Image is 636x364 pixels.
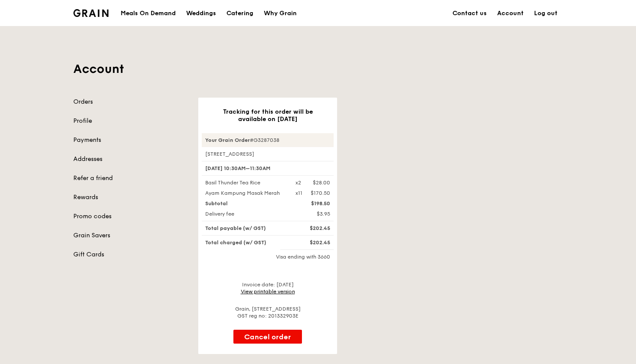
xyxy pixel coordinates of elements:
a: Payments [73,136,188,144]
a: Account [492,0,529,26]
h3: Tracking for this order will be available on [DATE] [212,108,323,123]
div: x11 [295,190,302,197]
div: Catering [226,0,253,26]
span: Total payable (w/ GST) [205,225,266,231]
a: Grain Savers [73,231,188,240]
div: Visa ending with 3660 [202,253,334,260]
a: Profile [73,117,188,125]
div: Grain, [STREET_ADDRESS] GST reg no: 201332903E [202,305,334,319]
div: Basil Thunder Tea Rice [200,179,290,186]
a: Rewards [73,193,188,202]
img: Grain [73,9,108,17]
a: Contact us [447,0,492,26]
div: $170.50 [311,190,330,197]
div: [DATE] 10:30AM–11:30AM [202,161,334,176]
a: Orders [73,98,188,106]
div: Delivery fee [200,210,290,217]
div: Invoice date: [DATE] [202,281,334,295]
div: Total charged (w/ GST) [200,239,290,246]
div: $202.45 [290,239,335,246]
a: Why Grain [259,0,302,26]
strong: Your Grain Order [205,137,250,143]
a: Promo codes [73,212,188,221]
a: Gift Cards [73,250,188,259]
div: Subtotal [200,200,290,207]
div: Why Grain [264,0,297,26]
div: Ayam Kampung Masak Merah [200,190,290,197]
div: x2 [295,179,301,186]
div: Weddings [186,0,216,26]
a: Log out [529,0,563,26]
div: #G3287038 [202,133,334,147]
button: Cancel order [233,330,302,344]
div: [STREET_ADDRESS] [202,151,334,157]
div: $3.95 [290,210,335,217]
div: $198.50 [290,200,335,207]
h1: Account [73,61,563,77]
div: $202.45 [290,225,335,232]
a: Catering [221,0,259,26]
div: $28.00 [313,179,330,186]
a: View printable version [241,289,295,295]
a: Refer a friend [73,174,188,183]
div: Meals On Demand [121,0,176,26]
a: Addresses [73,155,188,164]
a: Weddings [181,0,221,26]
